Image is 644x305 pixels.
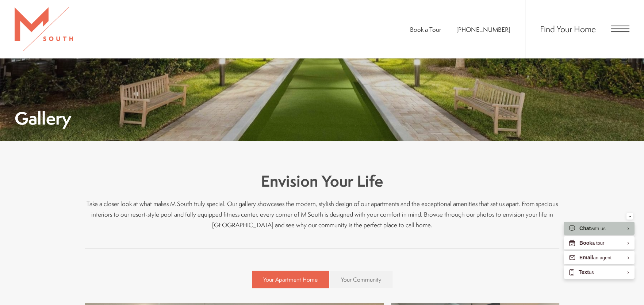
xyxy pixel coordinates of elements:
[15,7,73,51] img: MSouth
[611,26,629,32] button: Open Menu
[410,25,441,34] a: Book a Tour
[85,198,559,230] p: Take a closer look at what makes M South truly special. Our gallery showcases the modern, stylish...
[263,275,318,283] span: Your Apartment Home
[456,25,510,34] span: [PHONE_NUMBER]
[15,110,71,126] h1: Gallery
[540,23,596,35] a: Find Your Home
[330,271,392,288] a: Your Community
[456,25,510,34] a: Call Us at 813-570-8014
[252,271,329,288] a: Your Apartment Home
[85,170,559,192] h3: Envision Your Life
[341,275,381,283] span: Your Community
